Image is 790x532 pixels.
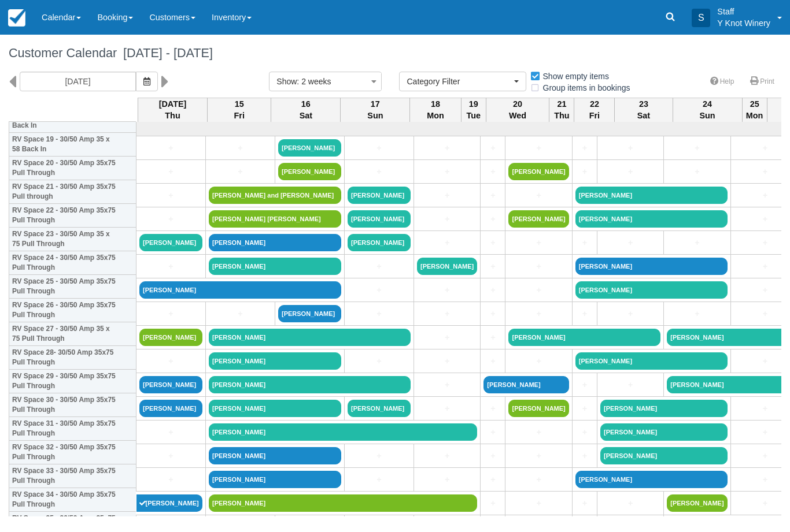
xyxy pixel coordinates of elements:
a: + [483,308,502,320]
span: : 2 weeks [297,77,331,86]
a: [PERSON_NAME] [600,400,728,417]
a: + [417,332,477,344]
label: Group items in bookings [530,79,638,96]
a: [PERSON_NAME] [508,163,568,180]
th: [DATE] Thu [138,98,208,122]
a: + [575,142,594,154]
a: + [508,261,568,273]
a: [PERSON_NAME] [139,281,341,299]
a: [PERSON_NAME] [209,234,341,251]
a: [PERSON_NAME] [139,329,202,346]
a: + [348,355,411,367]
th: RV Space 21 - 30/50 Amp 35x75 Pull through [9,180,136,204]
span: Category Filter [407,76,511,87]
a: [PERSON_NAME] and [PERSON_NAME] [209,187,341,204]
a: + [575,308,594,320]
a: + [508,355,568,367]
span: Show [276,77,297,86]
a: + [483,403,502,415]
a: + [209,308,272,320]
a: + [209,166,272,178]
th: RV Space 20 - 30/50 Amp 35x75 Pull Through [9,157,136,180]
a: + [139,426,202,438]
a: + [483,474,502,486]
a: + [139,189,202,202]
a: + [139,213,202,225]
a: Help [703,73,741,90]
a: + [600,308,660,320]
th: 18 Mon [410,98,461,122]
p: Y Knot Winery [717,17,770,29]
th: RV Space 29 - 30/50 Amp 35x75 Pull Through [9,370,136,393]
th: RV Space 23 - 30/50 Amp 35 x 75 Pull Through [9,228,136,251]
a: + [483,426,502,438]
a: + [417,355,477,367]
a: [PERSON_NAME] [209,352,341,370]
a: + [508,426,568,438]
a: + [139,355,202,367]
a: + [483,142,502,154]
a: + [348,166,411,178]
a: + [417,237,477,249]
a: + [139,166,202,178]
a: + [600,497,660,509]
a: [PERSON_NAME] [PERSON_NAME] [209,210,341,228]
th: RV Space 22 - 30/50 Amp 35x75 Pull Through [9,204,136,228]
a: [PERSON_NAME] [575,187,728,204]
a: + [508,308,568,320]
a: [PERSON_NAME] [278,163,341,180]
th: 22 Fri [574,98,615,122]
a: Print [743,73,781,90]
a: + [348,261,411,273]
a: [PERSON_NAME] [348,234,411,251]
th: 20 Wed [486,98,549,122]
a: [PERSON_NAME] [209,494,477,512]
a: + [575,426,594,438]
a: + [417,474,477,486]
a: [PERSON_NAME] [136,494,203,512]
a: + [600,379,660,391]
a: + [508,284,568,296]
label: Show empty items [530,68,617,85]
a: + [417,142,477,154]
a: + [417,450,477,462]
a: + [348,142,411,154]
th: 25 Mon [742,98,767,122]
span: Show empty items [530,72,618,80]
a: [PERSON_NAME] [278,305,341,322]
a: + [417,403,477,415]
a: [PERSON_NAME] [209,329,411,346]
a: + [483,355,502,367]
th: RV Space 30 - 30/50 Amp 35x75 Pull Through [9,393,136,417]
a: [PERSON_NAME] [209,471,341,488]
a: [PERSON_NAME] [508,210,568,228]
span: Group items in bookings [530,83,640,91]
a: + [575,166,594,178]
a: + [667,142,727,154]
th: 24 Sun [673,98,742,122]
th: RV Space 28- 30/50 Amp 35x75 Pull Through [9,346,136,370]
a: + [508,189,568,202]
a: + [483,497,502,509]
a: + [483,237,502,249]
a: + [417,379,477,391]
a: + [575,497,594,509]
a: + [667,166,727,178]
a: + [667,237,727,249]
a: + [139,474,202,486]
th: 15 Fri [208,98,271,122]
th: 16 Sat [271,98,341,122]
a: + [483,450,502,462]
a: + [417,213,477,225]
a: + [600,237,660,249]
a: + [508,237,568,249]
th: 19 Tue [461,98,486,122]
a: + [139,450,202,462]
th: RV Space 32 - 30/50 Amp 35x75 Pull Through [9,441,136,464]
a: [PERSON_NAME] [139,400,202,417]
a: [PERSON_NAME] [508,329,660,346]
a: + [348,308,411,320]
a: [PERSON_NAME] [139,234,202,251]
a: [PERSON_NAME] [575,281,728,299]
a: + [483,213,502,225]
